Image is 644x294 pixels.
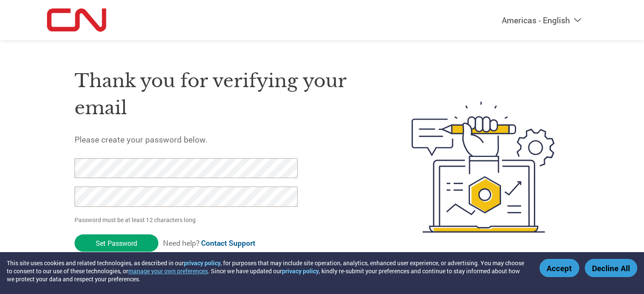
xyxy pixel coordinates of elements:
a: privacy policy [282,267,319,275]
input: Set Password [75,234,158,252]
img: create-password [396,55,570,279]
a: Contact Support [201,238,255,248]
h1: Thank you for verifying your email [75,67,372,122]
a: privacy policy [184,259,221,267]
button: manage your own preferences [128,267,208,275]
div: This site uses cookies and related technologies, as described in our , for purposes that may incl... [7,259,527,283]
img: CN [47,8,107,32]
span: Need help? [163,238,255,248]
h5: Please create your password below. [75,134,372,145]
button: Accept [539,259,579,277]
p: Password must be at least 12 characters long [75,215,301,224]
button: Decline All [585,259,637,277]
